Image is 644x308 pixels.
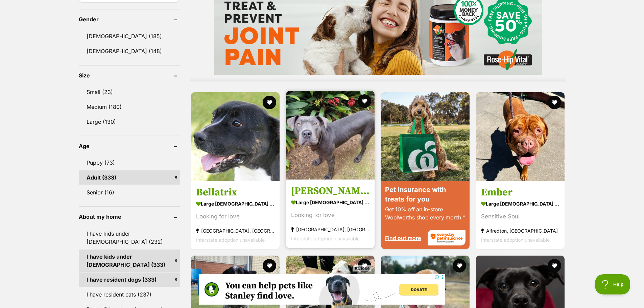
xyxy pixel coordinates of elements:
span: Interstate adoption unavailable [481,237,550,242]
strong: Alfredton, [GEOGRAPHIC_DATA] [481,226,559,235]
a: I have kids under [DEMOGRAPHIC_DATA] (232) [79,227,180,249]
a: I have kids under [DEMOGRAPHIC_DATA] (333) [79,250,180,272]
span: Interstate adoption unavailable [196,237,265,242]
h3: Ember [481,186,559,198]
strong: [GEOGRAPHIC_DATA], [GEOGRAPHIC_DATA] [196,226,275,235]
header: Age [79,143,180,149]
img: Donald Duck (ducky) - Staffordshire Bull Terrier Dog [286,91,375,180]
strong: large [DEMOGRAPHIC_DATA] Dog [481,198,559,208]
button: favourite [358,94,371,108]
iframe: Advertisement [199,274,445,305]
h3: Bellatrix [196,186,275,198]
header: About my home [79,214,180,220]
span: Interstate adoption unavailable [291,235,360,241]
a: Puppy (73) [79,156,180,170]
strong: large [DEMOGRAPHIC_DATA] Dog [196,198,275,208]
button: favourite [263,259,276,273]
a: [PERSON_NAME] Duck (ducky) large [DEMOGRAPHIC_DATA] Dog Looking for love [GEOGRAPHIC_DATA], [GEOG... [286,179,375,248]
a: I have resident dogs (333) [79,273,180,287]
iframe: Help Scout Beacon - Open [595,274,630,294]
a: Adult (333) [79,170,180,185]
div: Looking for love [196,212,275,221]
span: Close [353,265,371,271]
a: Bellatrix large [DEMOGRAPHIC_DATA] Dog Looking for love [GEOGRAPHIC_DATA], [GEOGRAPHIC_DATA] Inte... [191,181,280,249]
button: favourite [453,259,466,273]
a: [DEMOGRAPHIC_DATA] (185) [79,29,180,43]
img: Bellatrix - Staffy Dog [191,92,280,181]
header: Size [79,72,180,78]
h3: [PERSON_NAME] Duck (ducky) [291,184,369,197]
a: Medium (180) [79,100,180,114]
header: Gender [79,16,180,22]
strong: [GEOGRAPHIC_DATA], [GEOGRAPHIC_DATA] [291,224,369,234]
div: Sensitive Soul [481,212,559,221]
button: favourite [548,259,562,273]
a: [DEMOGRAPHIC_DATA] (148) [79,44,180,58]
a: I have resident cats (237) [79,287,180,302]
a: Small (23) [79,85,180,99]
div: Looking for love [291,210,369,219]
a: Large (130) [79,115,180,129]
a: Ember large [DEMOGRAPHIC_DATA] Dog Sensitive Soul Alfredton, [GEOGRAPHIC_DATA] Interstate adoptio... [476,181,565,249]
button: favourite [263,96,276,109]
a: Senior (16) [79,185,180,199]
img: Ember - Dogue de Bordeaux Dog [476,92,565,181]
button: favourite [358,259,371,273]
button: favourite [548,96,562,109]
strong: large [DEMOGRAPHIC_DATA] Dog [291,197,369,207]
